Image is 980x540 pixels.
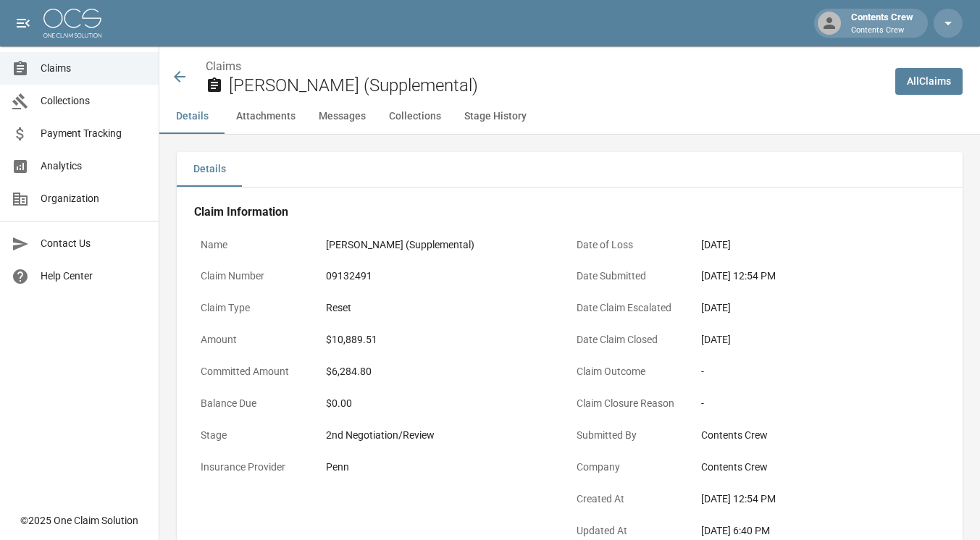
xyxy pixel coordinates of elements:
[570,421,695,450] p: Submitted By
[229,75,884,96] h2: [PERSON_NAME] (Supplemental)
[701,492,939,507] div: [DATE] 12:54 PM
[41,269,147,284] span: Help Center
[701,237,939,253] div: [DATE]
[570,326,695,354] p: Date Claim Closed
[41,126,147,141] span: Payment Tracking
[701,428,939,443] div: Contents Crew
[41,236,147,251] span: Contact Us
[194,262,319,290] p: Claim Number
[326,332,564,347] div: $10,889.51
[41,93,147,109] span: Collections
[307,99,377,134] button: Messages
[895,68,963,95] a: AllClaims
[326,428,564,443] div: 2nd Negotiation/Review
[206,59,241,73] a: Claims
[326,300,564,316] div: Reset
[194,231,319,259] p: Name
[177,152,963,187] div: details tabs
[570,358,695,386] p: Claim Outcome
[159,99,980,134] div: anchor tabs
[326,460,564,475] div: Penn
[194,205,945,219] h4: Claim Information
[177,152,242,187] button: Details
[570,485,695,513] p: Created At
[43,9,101,38] img: ocs-logo-white-transparent.png
[851,25,913,37] p: Contents Crew
[701,460,939,475] div: Contents Crew
[845,10,919,36] div: Contents Crew
[701,269,939,284] div: [DATE] 12:54 PM
[326,396,564,411] div: $0.00
[701,300,939,316] div: [DATE]
[206,58,884,75] nav: breadcrumb
[326,237,564,253] div: [PERSON_NAME] (Supplemental)
[701,396,939,411] div: -
[194,453,319,481] p: Insurance Provider
[9,9,38,38] button: open drawer
[194,389,319,418] p: Balance Due
[326,269,564,284] div: 09132491
[326,364,564,379] div: $6,284.80
[194,421,319,450] p: Stage
[41,191,147,206] span: Organization
[570,389,695,418] p: Claim Closure Reason
[194,294,319,322] p: Claim Type
[41,159,147,174] span: Analytics
[701,332,939,347] div: [DATE]
[570,453,695,481] p: Company
[225,99,307,134] button: Attachments
[570,262,695,290] p: Date Submitted
[41,61,147,76] span: Claims
[159,99,225,134] button: Details
[453,99,538,134] button: Stage History
[377,99,453,134] button: Collections
[20,513,138,528] div: © 2025 One Claim Solution
[701,364,939,379] div: -
[701,523,939,539] div: [DATE] 6:40 PM
[570,294,695,322] p: Date Claim Escalated
[570,231,695,259] p: Date of Loss
[194,326,319,354] p: Amount
[194,358,319,386] p: Committed Amount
